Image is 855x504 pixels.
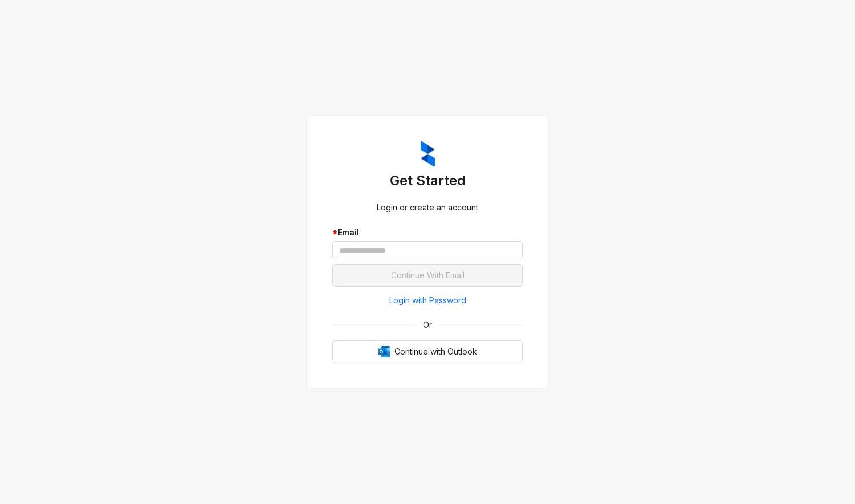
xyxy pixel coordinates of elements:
[415,319,440,331] span: Or
[332,172,523,190] h3: Get Started
[332,226,523,239] div: Email
[332,201,523,214] div: Login or create an account
[332,291,523,310] button: Login with Password
[332,340,523,363] button: OutlookContinue with Outlook
[332,264,523,287] button: Continue With Email
[421,141,435,167] img: ZumaIcon
[378,346,390,357] img: Outlook
[389,294,466,307] span: Login with Password
[394,346,477,358] span: Continue with Outlook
